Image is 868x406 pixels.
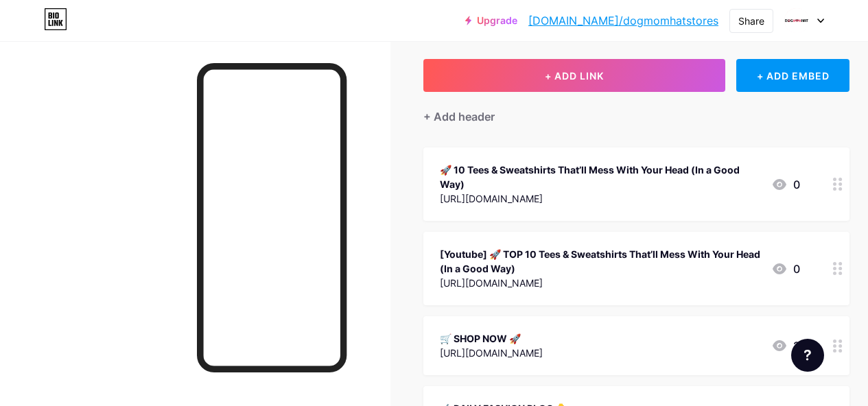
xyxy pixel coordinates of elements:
[771,337,800,354] div: 2
[440,346,543,360] div: [URL][DOMAIN_NAME]
[771,261,800,277] div: 0
[440,331,543,346] div: 🛒 SHOP NOW 🚀
[423,59,725,92] button: + ADD LINK
[545,70,604,82] span: + ADD LINK
[465,15,517,26] a: Upgrade
[738,14,764,28] div: Share
[440,191,760,206] div: [URL][DOMAIN_NAME]
[440,276,760,290] div: [URL][DOMAIN_NAME]
[440,163,760,191] div: 🚀 10 Tees & Sweatshirts That’ll Mess With Your Head (In a Good Way)
[528,12,718,29] a: [DOMAIN_NAME]/dogmomhatstores
[771,176,800,193] div: 0
[736,59,849,92] div: + ADD EMBED
[423,108,495,125] div: + Add header
[440,247,760,276] div: [Youtube] 🚀 TOP 10 Tees & Sweatshirts That’ll Mess With Your Head (In a Good Way)
[784,8,810,34] img: Dog Mom Hat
